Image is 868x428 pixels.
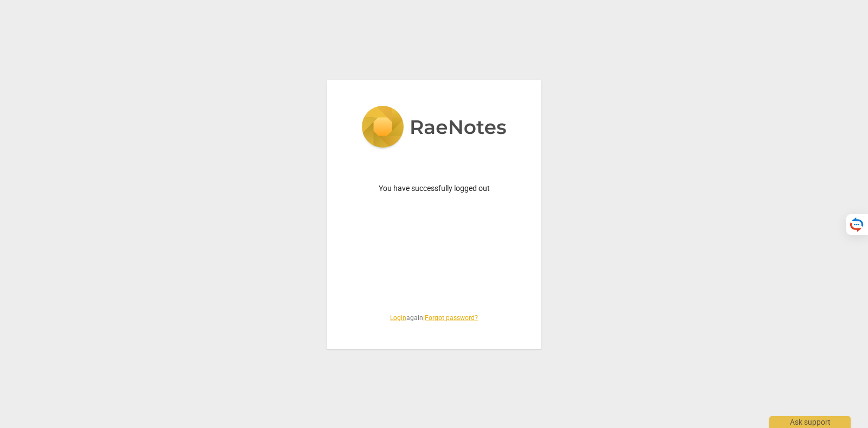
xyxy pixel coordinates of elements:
a: Forgot password? [425,314,478,322]
a: Login [390,314,406,322]
img: 5ac2273c67554f335776073100b6d88f.svg [361,106,507,150]
p: You have successfully logged out [353,183,515,194]
div: Ask support [769,416,851,428]
span: again | [353,314,515,323]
